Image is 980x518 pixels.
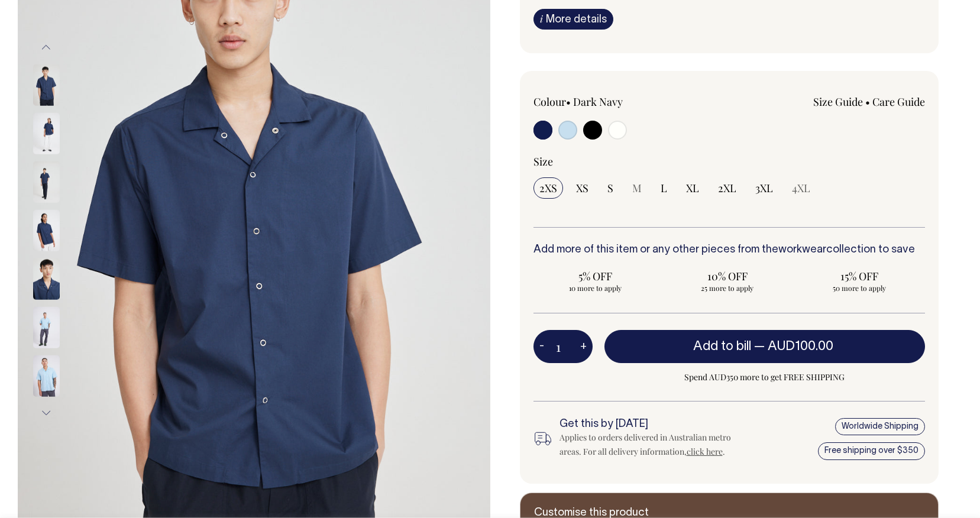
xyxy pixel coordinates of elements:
a: iMore details [533,9,613,30]
span: M [632,181,642,195]
div: Size [533,154,926,169]
img: dark-navy [33,64,60,105]
span: 10 more to apply [539,283,652,293]
input: 5% OFF 10 more to apply [533,266,658,296]
span: XS [576,181,588,195]
input: 2XL [712,177,742,199]
span: AUD100.00 [768,341,833,352]
span: 50 more to apply [803,283,916,293]
img: true-blue [33,355,60,396]
div: Applies to orders delivered in Australian metro areas. For all delivery information, . [559,430,747,459]
img: true-blue [33,306,60,348]
button: Previous [37,34,55,61]
div: Colour [533,95,690,109]
span: L [661,181,667,195]
input: 3XL [749,177,779,199]
span: • [566,95,571,109]
input: 4XL [786,177,816,199]
span: 10% OFF [671,269,784,283]
input: L [655,177,673,199]
span: 5% OFF [539,269,652,283]
input: XS [570,177,594,199]
a: Care Guide [872,95,925,109]
input: 10% OFF 25 more to apply [665,266,790,296]
span: 2XL [718,181,736,195]
span: — [754,341,836,352]
span: i [540,12,543,25]
span: 3XL [755,181,773,195]
span: S [607,181,613,195]
span: 15% OFF [803,269,916,283]
img: dark-navy [33,161,60,202]
a: Size Guide [813,95,863,109]
input: XL [680,177,705,199]
button: Next [37,400,55,426]
img: dark-navy [33,112,60,154]
button: - [533,335,550,358]
span: 4XL [792,181,810,195]
span: Add to bill [693,341,751,352]
a: click here [687,446,723,457]
span: 25 more to apply [671,283,784,293]
span: Spend AUD350 more to get FREE SHIPPING [604,370,926,384]
input: S [601,177,619,199]
label: Dark Navy [573,95,623,109]
button: + [574,335,593,358]
img: dark-navy [33,258,60,299]
input: 15% OFF 50 more to apply [797,266,921,296]
span: XL [686,181,699,195]
span: • [865,95,870,109]
img: dark-navy [33,209,60,251]
input: M [626,177,648,199]
input: 2XS [533,177,563,199]
button: Add to bill —AUD100.00 [604,330,926,363]
h6: Get this by [DATE] [559,419,747,430]
span: 2XS [539,181,557,195]
a: workwear [778,245,826,255]
h6: Add more of this item or any other pieces from the collection to save [533,244,926,256]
